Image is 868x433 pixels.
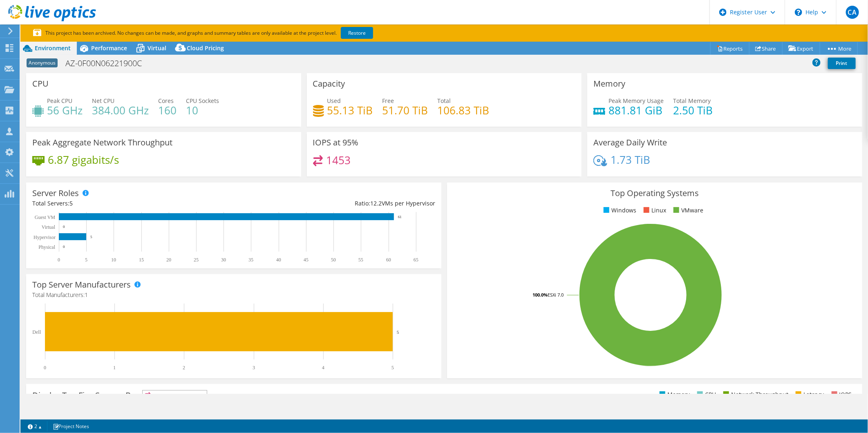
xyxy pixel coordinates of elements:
tspan: 100.0% [532,292,548,298]
h3: IOPS at 95% [313,138,359,147]
h4: 56 GHz [47,106,83,115]
h4: Total Manufacturers: [32,290,435,299]
text: 3 [253,365,255,371]
span: Cores [158,97,174,105]
text: Physical [38,244,55,250]
text: 40 [276,257,281,263]
span: Performance [91,44,127,52]
text: Guest VM [35,214,55,220]
text: 1 [113,365,116,371]
text: 61 [398,215,402,219]
h4: 1.73 TiB [611,155,650,164]
text: 55 [358,257,363,263]
a: Share [749,42,783,55]
text: 4 [322,365,324,371]
span: 12.2 [370,199,382,207]
h4: 51.70 TiB [383,106,428,115]
text: 0 [63,245,65,249]
text: 20 [166,257,171,263]
a: Export [782,42,820,55]
text: 25 [194,257,199,263]
h4: 55.13 TiB [327,106,373,115]
a: Print [828,58,856,69]
span: Peak CPU [47,97,72,105]
span: Net CPU [92,97,114,105]
text: Dell [32,329,41,335]
h4: 1453 [326,156,351,165]
text: 45 [304,257,309,263]
text: 5 [90,235,92,239]
span: Free [383,97,394,105]
h3: Server Roles [32,189,79,198]
text: 2 [183,365,185,371]
text: 30 [221,257,226,263]
li: VMware [671,206,703,215]
span: 1 [85,291,88,299]
div: Ratio: VMs per Hypervisor [234,199,435,208]
span: Total Memory [673,97,711,105]
a: More [820,42,858,55]
h3: Average Daily Write [593,138,667,147]
span: Total [438,97,451,105]
h3: CPU [32,79,49,88]
li: Memory [658,390,690,399]
h1: AZ-0F00N06221900C [62,59,154,68]
h4: 10 [186,106,219,115]
text: 5 [397,330,399,335]
h4: 160 [158,106,177,115]
h3: Memory [593,79,625,88]
li: Latency [794,390,824,399]
span: 5 [69,199,73,207]
text: 0 [58,257,60,263]
h4: 384.00 GHz [92,106,149,115]
text: 50 [331,257,336,263]
h3: Capacity [313,79,345,88]
h3: Top Operating Systems [453,189,856,198]
a: Reports [710,42,749,55]
text: Virtual [42,224,56,230]
svg: \n [795,9,802,16]
a: Restore [341,27,373,39]
span: Used [327,97,341,105]
text: 65 [414,257,418,263]
text: Hypervisor [34,234,56,240]
h4: 6.87 gigabits/s [48,155,119,164]
text: 35 [248,257,253,263]
a: Project Notes [47,421,95,431]
li: Windows [602,206,636,215]
li: CPU [695,390,716,399]
li: IOPS [830,390,852,399]
span: IOPS [143,391,207,400]
span: Environment [35,44,71,52]
span: CPU Sockets [186,97,219,105]
text: 0 [44,365,46,371]
text: 15 [139,257,144,263]
text: 5 [391,365,394,371]
tspan: ESXi 7.0 [548,292,564,298]
h3: Top Server Manufacturers [32,280,131,289]
span: Cloud Pricing [187,44,224,52]
a: 2 [22,421,47,431]
h4: 106.83 TiB [438,106,490,115]
span: CA [846,6,859,19]
span: Anonymous [27,58,58,67]
p: This project has been archived. No changes can be made, and graphs and summary tables are only av... [33,29,434,38]
div: Total Servers: [32,199,234,208]
span: Peak Memory Usage [608,97,664,105]
text: 60 [386,257,391,263]
h4: 881.81 GiB [608,106,664,115]
h3: Peak Aggregate Network Throughput [32,138,172,147]
text: 5 [85,257,87,263]
li: Network Throughput [721,390,788,399]
h4: 2.50 TiB [673,106,713,115]
li: Linux [642,206,666,215]
text: 0 [63,225,65,229]
span: Virtual [148,44,166,52]
text: 10 [111,257,116,263]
